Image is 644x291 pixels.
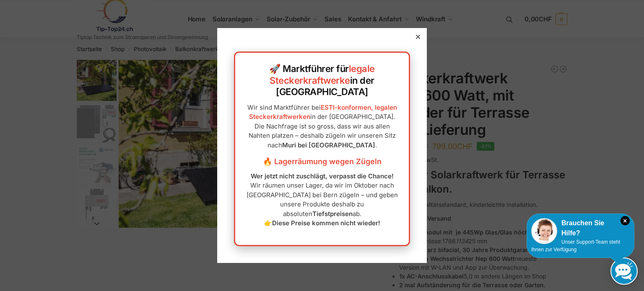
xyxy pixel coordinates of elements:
[244,172,400,228] p: Wir räumen unser Lager, da wir im Oktober nach [GEOGRAPHIC_DATA] bei Bern zügeln – und geben unse...
[249,103,397,121] a: ESTI-konformen, legalen Steckerkraftwerken
[244,103,400,150] p: Wir sind Marktführer bei in der [GEOGRAPHIC_DATA]. Die Nachfrage ist so gross, dass wir aus allen...
[531,239,620,252] span: Unser Support-Team steht Ihnen zur Verfügung
[312,210,353,218] strong: Tiefstpreisen
[531,218,557,244] img: Customer service
[272,219,380,227] strong: Diese Preise kommen nicht wieder!
[621,216,630,225] i: Schließen
[251,172,394,180] strong: Wer jetzt nicht zuschlägt, verpasst die Chance!
[531,218,630,238] div: Brauchen Sie Hilfe?
[282,141,375,149] strong: Muri bei [GEOGRAPHIC_DATA]
[244,156,400,167] h3: 🔥 Lagerräumung wegen Zügeln
[244,63,400,98] h2: 🚀 Marktführer für in der [GEOGRAPHIC_DATA]
[270,63,375,86] a: legale Steckerkraftwerke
